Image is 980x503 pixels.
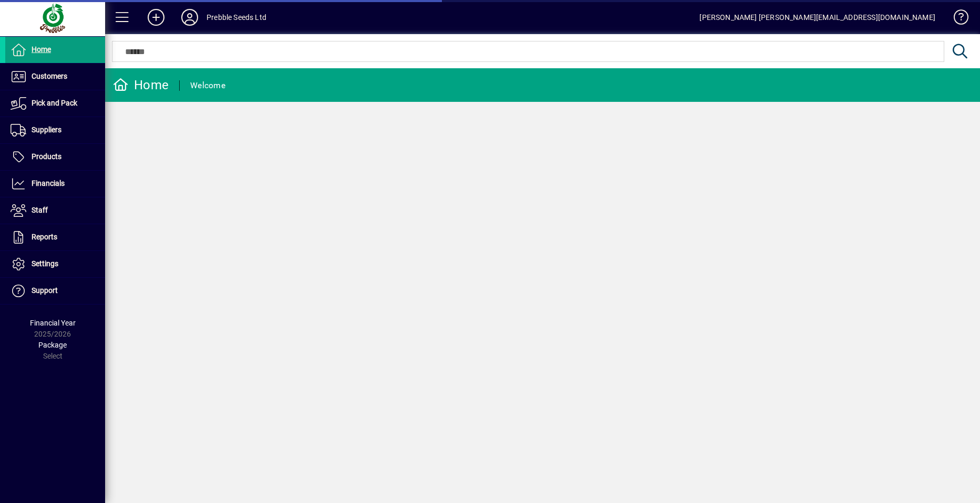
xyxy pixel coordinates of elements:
div: Welcome [190,77,225,94]
span: Settings [32,259,58,268]
span: Customers [32,72,67,80]
span: Support [32,286,58,295]
a: Knowledge Base [946,2,967,36]
span: Financial Year [30,319,76,327]
a: Pick and Pack [5,90,105,117]
a: Reports [5,224,105,250]
a: Settings [5,251,105,277]
span: Home [32,45,51,54]
span: Financials [32,179,65,187]
a: Staff [5,197,105,224]
a: Customers [5,64,105,90]
div: Home [113,77,169,93]
a: Support [5,278,105,304]
div: [PERSON_NAME] [PERSON_NAME][EMAIL_ADDRESS][DOMAIN_NAME] [699,9,935,26]
span: Suppliers [32,125,61,134]
a: Financials [5,171,105,197]
span: Pick and Pack [32,99,77,107]
span: Package [38,341,67,349]
span: Staff [32,206,48,214]
a: Suppliers [5,117,105,143]
a: Products [5,144,105,170]
button: Add [139,8,173,27]
span: Products [32,152,61,161]
button: Profile [173,8,207,27]
div: Prebble Seeds Ltd [207,9,266,26]
span: Reports [32,233,57,241]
